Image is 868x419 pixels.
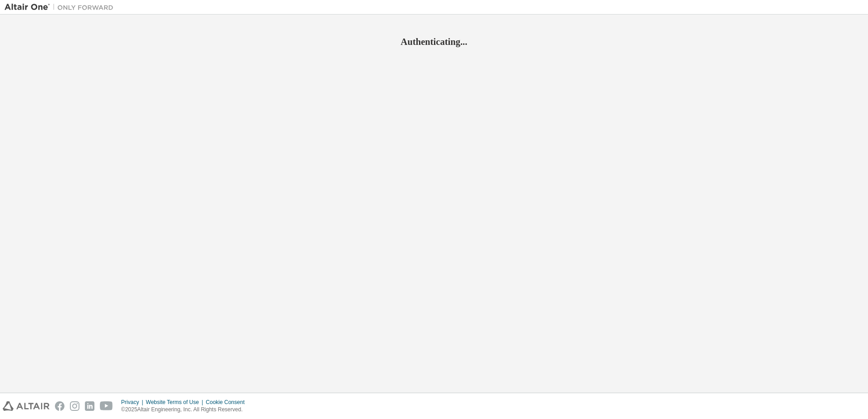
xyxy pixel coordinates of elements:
img: facebook.svg [55,401,64,411]
h2: Authenticating... [5,36,863,48]
img: altair_logo.svg [3,401,49,411]
img: linkedin.svg [85,401,94,411]
img: youtube.svg [100,401,113,411]
div: Website Terms of Use [146,399,206,406]
img: Altair One [5,3,118,12]
div: Privacy [121,399,146,406]
img: instagram.svg [70,401,79,411]
div: Cookie Consent [206,399,250,406]
p: © 2025 Altair Engineering, Inc. All Rights Reserved. [121,406,250,414]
